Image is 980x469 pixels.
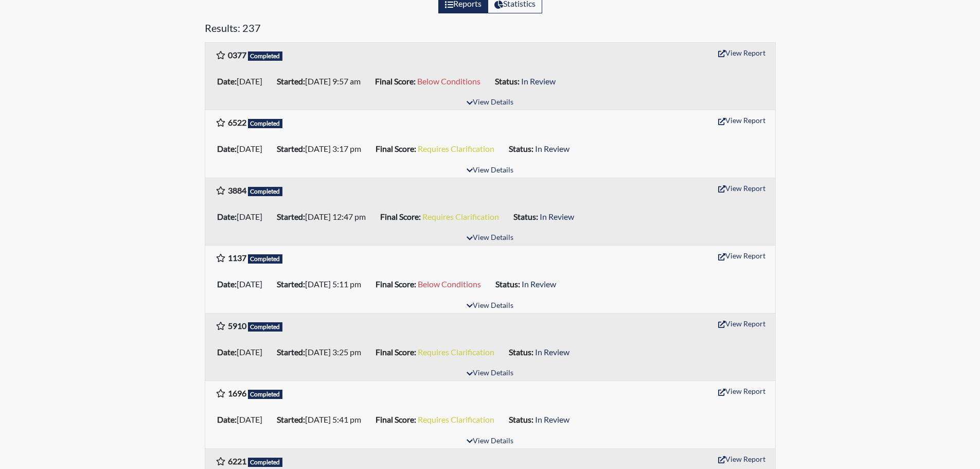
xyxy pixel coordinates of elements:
[213,276,273,292] li: [DATE]
[495,76,520,86] b: Status:
[228,50,246,60] b: 0377
[417,76,480,86] span: Below Conditions
[228,388,246,398] b: 1696
[540,212,574,221] span: In Review
[513,212,538,221] b: Status:
[462,435,518,448] button: View Details
[213,209,273,225] li: [DATE]
[522,279,556,289] span: In Review
[228,117,246,127] b: 6522
[273,73,371,90] li: [DATE] 9:57 am
[462,96,518,110] button: View Details
[714,383,770,399] button: View Report
[509,414,533,424] b: Status:
[714,248,770,264] button: View Report
[273,411,371,428] li: [DATE] 5:41 pm
[714,45,770,61] button: View Report
[217,414,237,424] b: Date:
[277,347,305,357] b: Started:
[462,164,518,178] button: View Details
[217,279,237,289] b: Date:
[217,347,237,357] b: Date:
[248,390,283,399] span: Completed
[248,187,283,196] span: Completed
[248,254,283,264] span: Completed
[273,344,371,360] li: [DATE] 3:25 pm
[714,180,770,196] button: View Report
[418,414,494,424] span: Requires Clarification
[228,456,246,466] b: 6221
[213,344,273,360] li: [DATE]
[535,144,569,153] span: In Review
[462,299,518,313] button: View Details
[213,411,273,428] li: [DATE]
[277,144,305,153] b: Started:
[217,76,237,86] b: Date:
[248,322,283,332] span: Completed
[228,321,246,331] b: 5910
[273,141,371,157] li: [DATE] 3:17 pm
[376,414,416,424] b: Final Score:
[248,458,283,467] span: Completed
[376,144,416,153] b: Final Score:
[228,185,246,195] b: 3884
[213,141,273,157] li: [DATE]
[277,76,305,86] b: Started:
[462,367,518,380] button: View Details
[217,212,237,221] b: Date:
[376,347,416,357] b: Final Score:
[248,119,283,128] span: Completed
[217,144,237,153] b: Date:
[277,212,305,221] b: Started:
[205,22,776,38] h5: Results: 237
[376,279,416,289] b: Final Score:
[509,144,533,153] b: Status:
[535,347,569,357] span: In Review
[273,276,371,292] li: [DATE] 5:11 pm
[213,73,273,90] li: [DATE]
[418,347,494,357] span: Requires Clarification
[375,76,416,86] b: Final Score:
[535,414,569,424] span: In Review
[714,451,770,467] button: View Report
[273,209,376,225] li: [DATE] 12:47 pm
[509,347,533,357] b: Status:
[380,212,421,221] b: Final Score:
[714,316,770,332] button: View Report
[228,253,246,263] b: 1137
[418,279,481,289] span: Below Conditions
[418,144,494,153] span: Requires Clarification
[521,76,556,86] span: In Review
[714,112,770,128] button: View Report
[277,279,305,289] b: Started:
[495,279,520,289] b: Status:
[422,212,499,221] span: Requires Clarification
[277,414,305,424] b: Started:
[248,51,283,61] span: Completed
[462,231,518,245] button: View Details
